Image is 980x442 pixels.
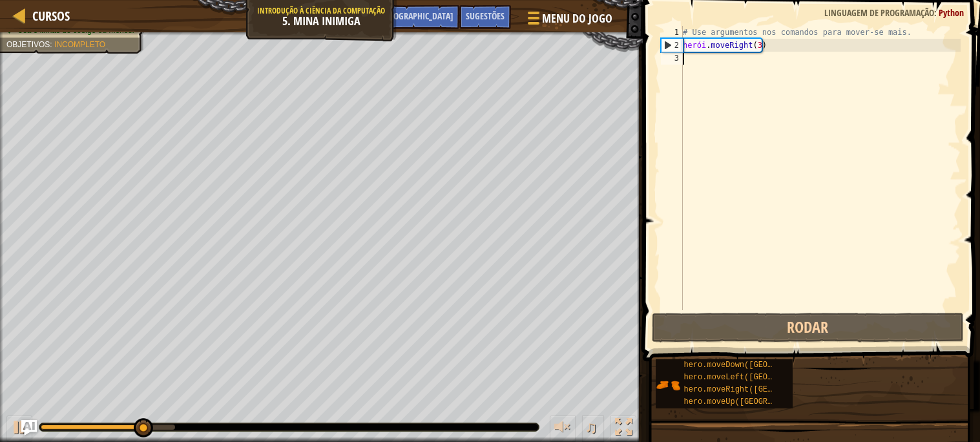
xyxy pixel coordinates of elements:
button: Ajuste de volume [550,416,576,442]
font: hero.moveDown([GEOGRAPHIC_DATA]) [683,361,832,370]
font: ♫ [585,417,598,437]
font: Incompleto [54,40,105,49]
font: Cursos [32,7,70,25]
img: portrait.png [656,373,680,397]
button: Rodar [652,313,964,342]
font: 1 [674,28,678,37]
font: hero.moveUp([GEOGRAPHIC_DATA]) [683,397,823,406]
font: Menu do Jogo [542,10,612,26]
font: Python [939,6,964,19]
font: : [934,6,937,19]
button: Ctrl + P: Play [6,416,32,442]
button: Pergunte à IA [21,420,37,436]
font: Linguagem de programação [824,6,934,19]
a: Cursos [26,7,70,25]
button: ♫ [582,416,604,442]
button: Menu do Jogo [517,5,620,36]
button: Pergunte à IA [330,5,459,29]
font: hero.moveRight([GEOGRAPHIC_DATA]) [683,385,837,394]
font: Pergunte à [GEOGRAPHIC_DATA] [337,10,453,22]
font: hero.moveLeft([GEOGRAPHIC_DATA]) [683,373,832,382]
font: : [50,40,52,49]
font: Objetivos [6,40,50,49]
font: 3 [674,54,678,63]
font: 2 [674,41,678,50]
button: Alternar tela cheia [610,416,636,442]
font: Sugestões [466,10,505,22]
